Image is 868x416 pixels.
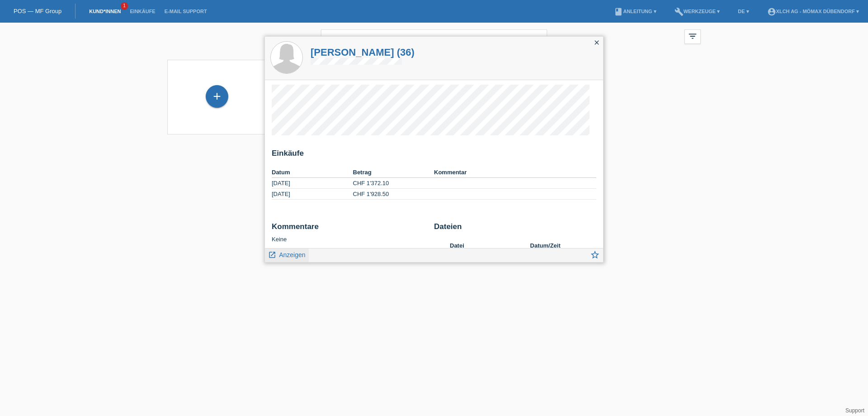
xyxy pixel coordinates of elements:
div: Kund*in hinzufügen [206,89,228,104]
i: star_border [590,250,600,260]
td: CHF 1'928.50 [353,189,434,200]
span: 1 [121,2,128,10]
a: E-Mail Support [160,9,212,14]
a: Support [845,407,864,414]
th: Datum/Zeit [530,240,584,251]
a: buildWerkzeuge ▾ [670,9,725,14]
th: Betrag [353,167,434,178]
a: POS — MF Group [14,8,61,14]
h2: Kommentare [272,222,427,236]
a: DE ▾ [733,9,753,14]
td: CHF 1'372.10 [353,178,434,189]
span: Anzeigen [279,251,305,258]
td: [DATE] [272,189,353,200]
td: [DATE] [272,178,353,189]
th: Datum [272,167,353,178]
input: Suche... [321,29,547,51]
i: filter_list [688,31,698,41]
th: Datei [450,240,530,251]
h2: Einkäufe [272,149,596,163]
h2: Dateien [434,222,596,236]
i: close [593,39,600,46]
a: account_circleXLCH AG - Mömax Dübendorf ▾ [763,9,863,14]
a: Einkäufe [125,9,160,14]
th: Kommentar [434,167,596,178]
a: [PERSON_NAME] (36) [311,47,415,58]
a: Kund*innen [85,9,125,14]
a: bookAnleitung ▾ [609,9,660,14]
i: build [675,7,684,16]
i: account_circle [767,7,776,16]
div: Keine [272,222,427,243]
i: book [614,7,623,16]
i: launch [268,251,276,259]
a: star_border [590,251,600,262]
i: close [532,34,542,45]
a: launch Anzeigen [268,249,306,260]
